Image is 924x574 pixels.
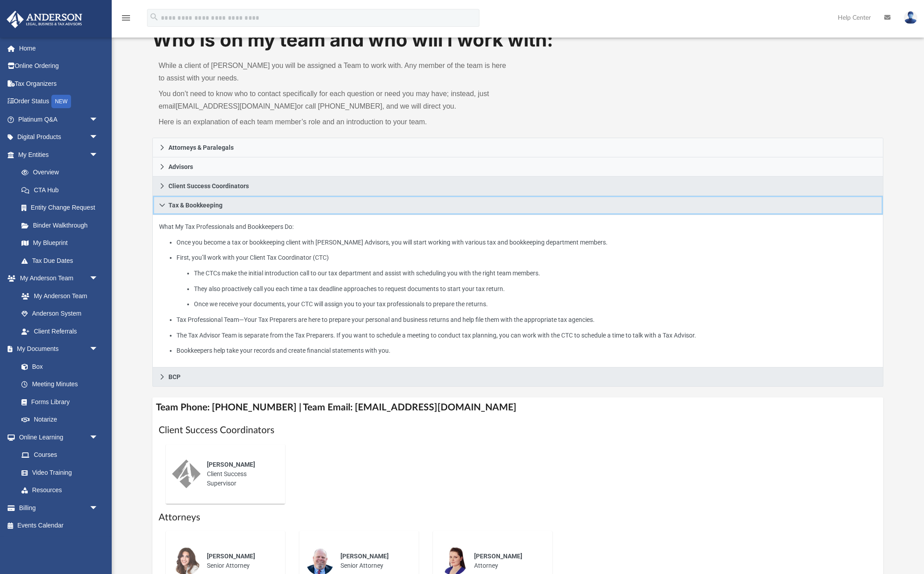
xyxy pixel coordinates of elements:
[13,322,107,340] a: Client Referrals
[6,146,112,164] a: My Entitiesarrow_drop_down
[121,13,131,23] i: menu
[6,428,107,446] a: Online Learningarrow_drop_down
[149,12,159,22] i: search
[13,464,103,481] a: Video Training
[152,215,883,368] div: Tax & Bookkeeping
[13,376,107,393] a: Meeting Minutes
[168,202,223,208] span: Tax & Bookkeeping
[194,283,877,295] li: They also proactively call you each time a tax deadline approaches to request documents to start ...
[13,446,107,464] a: Courses
[89,110,107,129] span: arrow_drop_down
[340,553,389,560] span: [PERSON_NAME]
[51,95,71,108] div: NEW
[6,499,112,517] a: Billingarrow_drop_down
[13,305,107,323] a: Anderson System
[13,358,103,376] a: Box
[152,157,883,177] a: Advisors
[13,181,112,199] a: CTA Hub
[168,183,249,189] span: Client Success Coordinators
[4,11,85,28] img: Anderson Advisors Platinum Portal
[13,164,112,181] a: Overview
[176,102,297,110] a: [EMAIL_ADDRESS][DOMAIN_NAME]
[89,340,107,359] span: arrow_drop_down
[13,216,112,234] a: Binder Walkthrough
[159,221,877,356] p: What My Tax Professionals and Bookkeepers Do:
[89,128,107,147] span: arrow_drop_down
[904,11,917,24] img: User Pic
[159,116,512,128] p: Here is an explanation of each team member’s role and an introduction to your team.
[159,511,877,524] h1: Attorneys
[159,424,877,437] h1: Client Success Coordinators
[89,499,107,517] span: arrow_drop_down
[176,252,877,310] li: First, you’ll work with your Client Tax Coordinator (CTC)
[168,144,234,151] span: Attorneys & Paralegals
[6,270,107,287] a: My Anderson Teamarrow_drop_down
[207,461,255,468] span: [PERSON_NAME]
[13,252,112,270] a: Tax Due Dates
[176,345,877,356] li: Bookkeepers help take your records and create financial statements with you.
[159,59,512,84] p: While a client of [PERSON_NAME] you will be assigned a Team to work with. Any member of the team ...
[474,553,522,560] span: [PERSON_NAME]
[6,517,112,535] a: Events Calendar
[152,196,883,215] a: Tax & Bookkeeping
[176,330,877,341] li: The Tax Advisor Team is separate from the Tax Preparers. If you want to schedule a meeting to con...
[152,367,883,387] a: BCP
[172,460,201,488] img: thumbnail
[194,268,877,279] li: The CTCs make the initial introduction call to our tax department and assist with scheduling you ...
[89,428,107,447] span: arrow_drop_down
[13,481,107,499] a: Resources
[13,287,103,305] a: My Anderson Team
[176,314,877,325] li: Tax Professional Team—Your Tax Preparers are here to prepare your personal and business returns a...
[13,393,103,411] a: Forms Library
[13,199,112,217] a: Entity Change Request
[6,110,112,128] a: Platinum Q&Aarrow_drop_down
[6,128,112,146] a: Digital Productsarrow_drop_down
[194,299,877,310] li: Once we receive your documents, your CTC will assign you to your tax professionals to prepare the...
[6,93,112,111] a: Order StatusNEW
[168,164,193,170] span: Advisors
[13,411,107,429] a: Notarize
[176,237,877,248] li: Once you become a tax or bookkeeping client with [PERSON_NAME] Advisors, you will start working w...
[201,454,279,494] div: Client Success Supervisor
[6,75,112,93] a: Tax Organizers
[152,27,883,53] h1: Who is on my team and who will I work with:
[6,39,112,57] a: Home
[152,177,883,196] a: Client Success Coordinators
[121,17,131,23] a: menu
[152,397,883,418] h4: Team Phone: [PHONE_NUMBER] | Team Email: [EMAIL_ADDRESS][DOMAIN_NAME]
[13,234,107,252] a: My Blueprint
[152,138,883,157] a: Attorneys & Paralegals
[168,374,181,380] span: BCP
[159,88,512,113] p: You don’t need to know who to contact specifically for each question or need you may have; instea...
[6,340,107,358] a: My Documentsarrow_drop_down
[207,553,255,560] span: [PERSON_NAME]
[89,270,107,288] span: arrow_drop_down
[6,57,112,75] a: Online Ordering
[89,146,107,164] span: arrow_drop_down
